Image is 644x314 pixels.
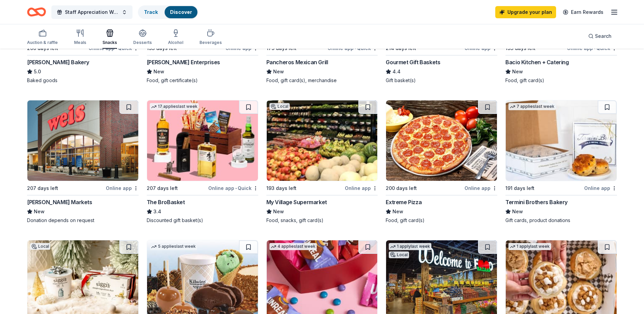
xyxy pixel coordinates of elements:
div: 200 days left [386,184,417,192]
div: 207 days left [147,184,178,192]
div: Beverages [199,40,222,45]
div: 191 days left [505,184,534,192]
div: 1 apply last week [389,243,431,250]
div: Termini Brothers Bakery [505,198,568,206]
button: TrackDiscover [138,5,198,19]
button: Alcohol [168,26,183,49]
span: Staff Appreciation Weel [65,8,119,16]
div: Alcohol [168,40,183,45]
span: New [512,208,523,216]
a: Track [144,9,158,15]
div: Food, gift certificate(s) [147,77,258,84]
div: 207 days left [27,184,58,192]
span: • [355,46,356,51]
div: [PERSON_NAME] Bakery [27,58,89,66]
div: The BroBasket [147,198,185,206]
div: [PERSON_NAME] Enterprises [147,58,220,66]
a: Image for Termini Brothers Bakery7 applieslast week191 days leftOnline appTermini Brothers Bakery... [505,100,617,224]
div: Meals [74,40,86,45]
button: Desserts [133,26,152,49]
img: Image for Weis Markets [27,100,138,181]
div: Bacio Kitchen + Catering [505,58,569,66]
span: 4.4 [392,68,401,76]
div: My Village Supermarket [266,198,327,206]
div: Gourmet Gift Baskets [386,58,440,66]
div: Online app [345,184,378,192]
button: Meals [74,26,86,49]
button: Staff Appreciation Weel [51,5,133,19]
span: 3.4 [153,208,161,216]
a: Image for My Village SupermarketLocal193 days leftOnline appMy Village SupermarketNewFood, snacks... [266,100,378,224]
div: 1 apply last week [508,243,551,250]
span: • [594,46,595,51]
a: Upgrade your plan [495,6,556,18]
span: New [273,208,284,216]
div: Local [30,243,50,250]
div: 193 days left [266,184,296,192]
img: Image for The BroBasket [147,100,258,181]
div: 7 applies last week [508,103,556,110]
img: Image for My Village Supermarket [267,100,378,181]
span: New [392,208,403,216]
span: New [512,68,523,76]
div: Auction & raffle [27,40,58,45]
a: Image for Extreme Pizza200 days leftOnline appExtreme PizzaNewFood, gift card(s) [386,100,497,224]
div: Gift cards, product donations [505,217,617,224]
div: Desserts [133,40,152,45]
div: Snacks [102,40,117,45]
button: Beverages [199,26,222,49]
button: Search [583,29,617,43]
div: Extreme Pizza [386,198,422,206]
div: Pancheros Mexican Grill [266,58,328,66]
span: New [34,208,45,216]
a: Image for The BroBasket17 applieslast week207 days leftOnline app•QuickThe BroBasket3.4Discounted... [147,100,258,224]
div: Food, gift card(s), merchandise [266,77,378,84]
div: Online app [106,184,139,192]
div: Food, snacks, gift card(s) [266,217,378,224]
span: New [153,68,164,76]
button: Snacks [102,26,117,49]
div: Discounted gift basket(s) [147,217,258,224]
div: 5 applies last week [150,243,197,250]
div: 17 applies last week [150,103,199,110]
div: Gift basket(s) [386,77,497,84]
button: Auction & raffle [27,26,58,49]
div: Donation depends on request [27,217,139,224]
img: Image for Extreme Pizza [386,100,497,181]
div: Online app Quick [208,184,258,192]
div: Food, gift card(s) [505,77,617,84]
div: Online app [584,184,617,192]
span: 5.0 [34,68,41,76]
a: Discover [170,9,192,15]
span: Search [595,32,612,40]
div: Online app [464,184,497,192]
img: Image for Termini Brothers Bakery [506,100,617,181]
span: New [273,68,284,76]
div: Local [389,251,409,258]
div: [PERSON_NAME] Markets [27,198,92,206]
a: Image for Weis Markets207 days leftOnline app[PERSON_NAME] MarketsNewDonation depends on request [27,100,139,224]
div: Food, gift card(s) [386,217,497,224]
span: • [116,46,117,51]
div: Local [269,103,290,110]
span: • [235,186,237,191]
a: Home [27,4,46,20]
a: Earn Rewards [559,6,607,18]
div: Baked goods [27,77,139,84]
div: 4 applies last week [269,243,317,250]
